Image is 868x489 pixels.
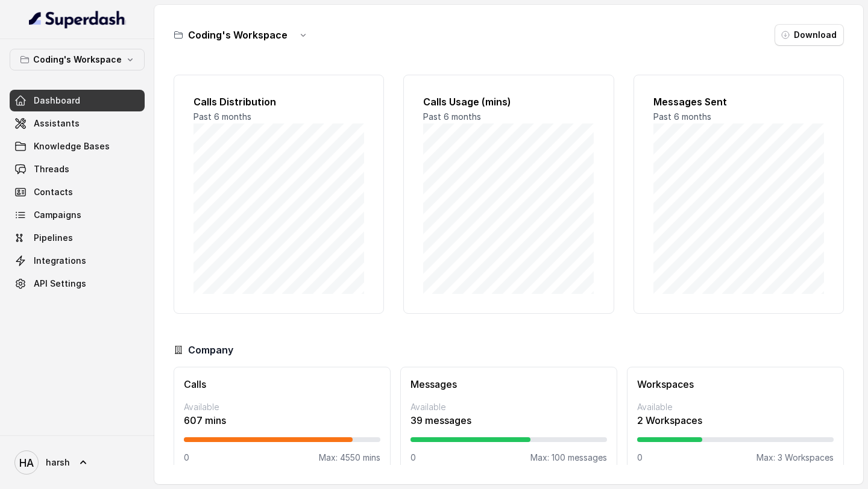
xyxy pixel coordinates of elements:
p: Available [184,401,380,413]
a: harsh [10,446,145,479]
a: Campaigns [10,204,145,226]
p: 0 [637,452,643,464]
span: Past 6 months [653,111,711,122]
p: Coding's Workspace [33,52,122,67]
a: Integrations [10,250,145,272]
span: harsh [46,456,70,469]
h2: Calls Distribution [193,95,364,109]
p: 39 messages [410,413,607,428]
h3: Calls [184,377,380,391]
p: Available [637,401,834,413]
h2: Messages Sent [653,95,824,109]
span: Knowledge Bases [34,140,110,152]
a: Threads [10,158,145,180]
span: Past 6 months [423,111,481,122]
a: Dashboard [10,90,145,111]
button: Coding's Workspace [10,49,145,70]
span: Dashboard [34,95,80,107]
span: Past 6 months [193,111,251,122]
h3: Workspaces [637,377,834,391]
a: Knowledge Bases [10,135,145,157]
span: API Settings [34,278,86,290]
span: Threads [34,163,69,175]
span: Pipelines [34,232,73,244]
h3: Company [188,343,233,357]
a: Contacts [10,181,145,203]
span: Integrations [34,255,86,267]
span: Assistants [34,117,80,129]
button: Download [775,24,844,46]
h3: Messages [410,377,607,391]
p: 607 mins [184,413,380,428]
span: Campaigns [34,209,81,221]
h3: Coding's Workspace [188,28,288,42]
p: Max: 4550 mins [319,452,380,464]
p: Max: 3 Workspaces [756,452,834,464]
a: Assistants [10,113,145,134]
a: Pipelines [10,227,145,249]
h2: Calls Usage (mins) [423,95,594,109]
text: HA [19,456,34,469]
img: light.svg [29,10,126,29]
p: 2 Workspaces [637,413,834,428]
p: Available [410,401,607,413]
span: Contacts [34,186,73,198]
a: API Settings [10,273,145,294]
p: Max: 100 messages [530,452,607,464]
p: 0 [410,452,416,464]
p: 0 [184,452,189,464]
